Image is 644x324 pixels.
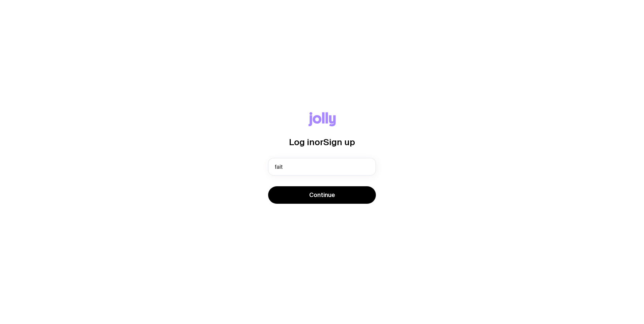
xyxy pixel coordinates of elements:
[309,191,335,199] span: Continue
[323,137,355,147] span: Sign up
[268,158,376,175] input: you@email.com
[315,137,323,147] span: or
[268,186,376,204] button: Continue
[289,137,315,147] span: Log in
